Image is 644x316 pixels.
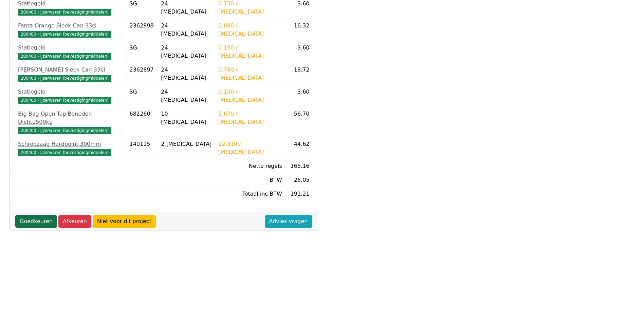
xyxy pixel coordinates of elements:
div: 2 [MEDICAL_DATA] [161,140,213,148]
div: 0.150 / [MEDICAL_DATA] [218,88,282,104]
div: 5.670 / [MEDICAL_DATA] [218,110,282,126]
a: Statiegeld200400 - IJzerwaren (bevestigingmiddelen) [18,88,124,104]
a: Goedkeuren [15,215,57,228]
div: 24 [MEDICAL_DATA] [161,66,213,82]
a: Advies vragen [265,215,312,228]
div: 24 [MEDICAL_DATA] [161,44,213,60]
td: 16.32 [285,19,312,41]
td: SG [127,41,158,63]
a: Fanta Orange Sleek Can 33cl200400 - IJzerwaren (bevestigingmiddelen) [18,22,124,38]
span: 200400 - IJzerwaren (bevestigingmiddelen) [18,31,111,38]
td: 2362898 [127,19,158,41]
td: 191.21 [285,187,312,201]
td: BTW [216,173,285,187]
span: 200400 - IJzerwaren (bevestigingmiddelen) [18,9,111,16]
a: Afkeuren [58,215,91,228]
td: 3.60 [285,41,312,63]
span: 200400 - IJzerwaren (bevestigingmiddelen) [18,127,111,134]
div: 10 [MEDICAL_DATA] [161,110,213,126]
div: Big Bag Open Top Beneden Dicht1500kg [18,110,124,126]
td: 2362897 [127,63,158,85]
a: Statiegeld200400 - IJzerwaren (bevestigingmiddelen) [18,44,124,60]
a: [PERSON_NAME] Sleek Can 33cl200400 - IJzerwaren (bevestigingmiddelen) [18,66,124,82]
a: Niet voor dit project [93,215,156,228]
td: 44.62 [285,137,312,159]
td: Totaal inc BTW [216,187,285,201]
div: Fanta Orange Sleek Can 33cl [18,22,124,30]
div: 0.150 / [MEDICAL_DATA] [218,44,282,60]
td: Netto regels [216,159,285,173]
a: Big Bag Open Top Beneden Dicht1500kg200400 - IJzerwaren (bevestigingmiddelen) [18,110,124,134]
span: 200400 - IJzerwaren (bevestigingmiddelen) [18,75,111,82]
div: 24 [MEDICAL_DATA] [161,88,213,104]
div: 24 [MEDICAL_DATA] [161,22,213,38]
div: Statiegeld [18,88,124,96]
span: 200400 - IJzerwaren (bevestigingmiddelen) [18,53,111,60]
td: 56.70 [285,107,312,137]
td: 140115 [127,137,158,159]
span: 200400 - IJzerwaren (bevestigingmiddelen) [18,97,111,104]
div: 0.780 / [MEDICAL_DATA] [218,66,282,82]
a: Schrobzaag Hardpoint 300mm200400 - IJzerwaren (bevestigingmiddelen) [18,140,124,156]
span: 200400 - IJzerwaren (bevestigingmiddelen) [18,149,111,156]
div: Schrobzaag Hardpoint 300mm [18,140,124,148]
td: 18.72 [285,63,312,85]
div: 0.680 / [MEDICAL_DATA] [218,22,282,38]
div: Statiegeld [18,44,124,52]
td: 682260 [127,107,158,137]
div: 22.310 / [MEDICAL_DATA] [218,140,282,156]
td: 3.60 [285,85,312,107]
td: SG [127,85,158,107]
td: 165.16 [285,159,312,173]
div: [PERSON_NAME] Sleek Can 33cl [18,66,124,74]
td: 26.05 [285,173,312,187]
